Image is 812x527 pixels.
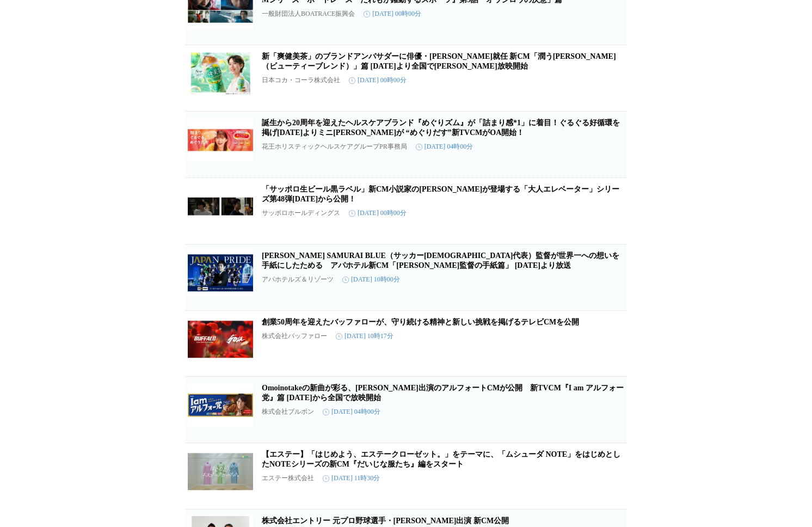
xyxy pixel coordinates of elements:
time: [DATE] 00時00分 [364,9,421,19]
p: サッポロホールディングス [262,209,340,218]
time: [DATE] 00時00分 [349,209,407,218]
img: 誕生から20周年を迎えたヘルスケアブランド『めぐりズム』が「詰まり感*1」に着目！ぐるぐる好循環を掲げ9月5日（金）よりミニ伊藤沙莉さんが “めぐりだす”新TVCMがOA開始！ [188,118,253,162]
time: [DATE] 04時00分 [323,407,380,416]
p: 株式会社ブルボン [262,407,314,416]
a: 誕生から20周年を迎えたヘルスケアブランド『めぐりズム』が「詰まり感*1」に着目！ぐるぐる好循環を掲げ[DATE]よりミニ[PERSON_NAME]が “めぐりだす”新TVCMがOA開始！ [262,119,620,137]
a: 【エステー】「はじめよう、エステークローゼット。」をテーマに、「ムシューダ NOTE」をはじめとしたNOTEシリーズの新CM『だいじな服たち』編をスタート [262,450,620,468]
p: アパホテルズ＆リゾーツ [262,275,334,284]
img: 創業50周年を迎えたバッファローが、守り続ける精神と新しい挑戦を掲げるテレビCMを公開 [188,317,253,361]
img: Omoinotakeの新曲が彩る、赤楚衛二さん出演のアルフォートCMが公開 新TVCM『I am アルフォー党』篇 2025年9月2日（火）から全国で放映開始 [188,383,253,427]
p: エステー株式会社 [262,474,314,483]
p: 株式会社バッファロー [262,332,327,341]
time: [DATE] 10時17分 [336,332,393,341]
img: 「サッポロ生ビール黒ラベル」新CM小説家の川上未映子さんが登場する「大人エレベーター」シリーズ第48弾9月8日(月)から公開！ [188,185,253,228]
a: 創業50周年を迎えたバッファローが、守り続ける精神と新しい挑戦を掲げるテレビCMを公開 [262,318,579,326]
a: 「サッポロ生ビール黒ラベル」新CM小説家の[PERSON_NAME]が登場する「大人エレベーター」シリーズ第48弾[DATE]から公開！ [262,185,619,203]
a: Omoinotakeの新曲が彩る、[PERSON_NAME]出演のアルフォートCMが公開 新TVCM『I am アルフォー党』篇 [DATE]から全国で放映開始 [262,384,624,402]
p: 一般財団法人BOATRACE振興会 [262,9,355,19]
time: [DATE] 11時30分 [323,474,380,483]
p: 日本コカ・コーラ株式会社 [262,76,340,85]
a: 新「爽健美茶」のブランドアンバサダーに俳優・[PERSON_NAME]就任 新CM「潤う[PERSON_NAME]（ビューティーブレンド）」篇 [DATE]より全国で[PERSON_NAME]放映開始 [262,52,616,70]
time: [DATE] 00時00分 [349,76,407,85]
time: [DATE] 04時00分 [416,142,473,151]
p: 花王ホリスティックヘルスケアグループPR事務局 [262,142,407,151]
a: [PERSON_NAME] SAMURAI BLUE（サッカー[DEMOGRAPHIC_DATA]代表）監督が世界一への想いを手紙にしたためる アパホテル新CM「[PERSON_NAME]監督の... [262,252,619,269]
a: 株式会社エントリー 元プロ野球選手・[PERSON_NAME]出演 新CM公開 [262,517,509,525]
img: 新「爽健美茶」のブランドアンバサダーに俳優・戸田恵梨香さん就任 新CM「潤うBeauteaBlend（ビューティーブレンド）」篇 9月8日（月）より全国で順次放映開始 [188,52,253,95]
img: 森保 一 SAMURAI BLUE（サッカー日本代表）監督が世界一への想いを手紙にしたためる アパホテル新CM「森保監督の手紙篇」 9月5日(金)より放送 [188,251,253,295]
img: 【エステー】「はじめよう、エステークローゼット。」をテーマに、「ムシューダ NOTE」をはじめとしたNOTEシリーズの新CM『だいじな服たち』編をスタート [188,450,253,493]
time: [DATE] 10時00分 [342,275,400,284]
